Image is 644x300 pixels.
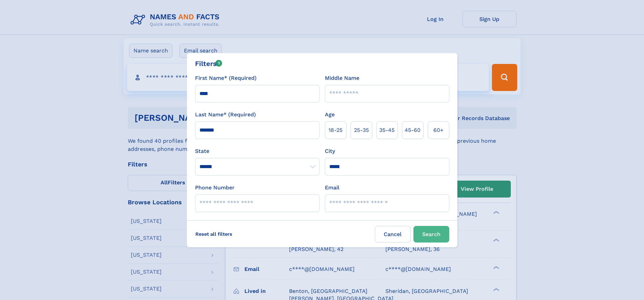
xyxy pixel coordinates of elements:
label: Middle Name [325,74,359,82]
button: Search [413,226,449,243]
label: Phone Number [195,184,235,192]
label: Last Name* (Required) [195,111,256,119]
label: City [325,147,335,155]
label: Cancel [375,226,411,243]
div: Filters [195,59,222,69]
span: 45‑60 [405,126,421,134]
span: 25‑35 [354,126,369,134]
span: 60+ [433,126,444,134]
label: State [195,147,319,155]
span: 18‑25 [329,126,342,134]
label: Email [325,184,339,192]
label: Age [325,111,335,119]
label: First Name* (Required) [195,74,257,82]
label: Reset all filters [191,226,237,242]
span: 35‑45 [379,126,395,134]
